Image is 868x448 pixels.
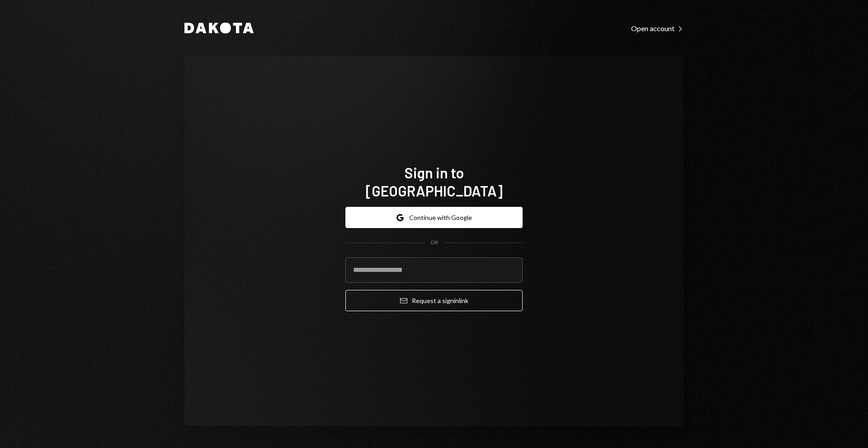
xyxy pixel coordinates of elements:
div: Open account [631,24,684,33]
div: OR [430,239,438,247]
a: Open account [631,23,684,33]
button: Continue with Google [345,207,523,228]
button: Request a signinlink [345,290,523,311]
h1: Sign in to [GEOGRAPHIC_DATA] [345,163,523,200]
